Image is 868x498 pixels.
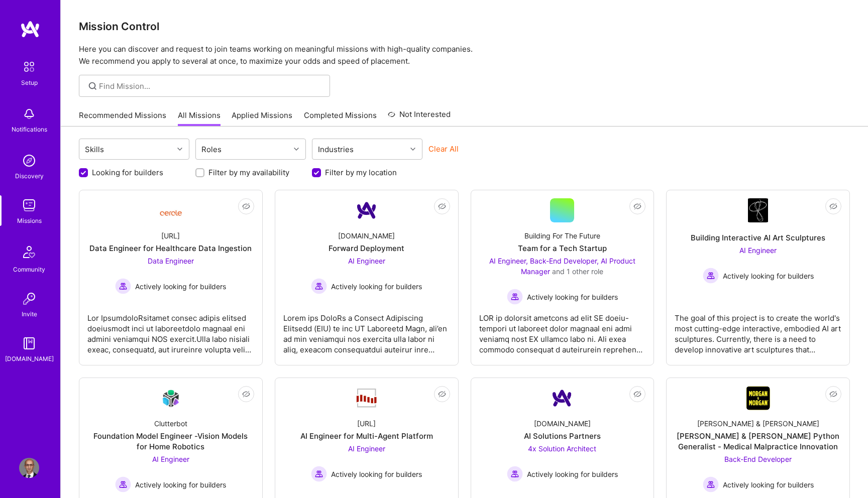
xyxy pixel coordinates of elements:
[115,476,131,492] img: Actively looking for builders
[232,110,292,127] a: Applied Missions
[20,20,40,38] img: logo
[199,142,224,157] div: Roles
[357,418,376,429] div: [URL]
[329,243,404,254] div: Forward Deployment
[152,455,189,463] span: AI Engineer
[633,202,641,210] i: icon EyeClosed
[283,198,450,357] a: Company Logo[DOMAIN_NAME]Forward DeploymentAI Engineer Actively looking for buildersActively look...
[135,281,226,292] span: Actively looking for builders
[428,144,459,154] button: Clear All
[697,418,819,429] div: [PERSON_NAME] & [PERSON_NAME]
[527,292,618,302] span: Actively looking for builders
[19,333,39,353] img: guide book
[21,77,38,88] div: Setup
[283,305,450,355] div: Lorem ips DoloRs a Consect Adipiscing Elitsedd (EIU) te inc UT Laboreetd Magn, ali’en ad min veni...
[22,309,37,319] div: Invite
[348,444,385,453] span: AI Engineer
[518,243,607,254] div: Team for a Tech Startup
[19,151,39,171] img: discovery
[17,215,42,226] div: Missions
[87,431,254,452] div: Foundation Model Engineer -Vision Models for Home Robotics
[748,198,768,222] img: Company Logo
[148,257,194,265] span: Data Engineer
[675,198,841,357] a: Company LogoBuilding Interactive AI Art SculpturesAI Engineer Actively looking for buildersActive...
[348,257,385,265] span: AI Engineer
[528,444,596,453] span: 4x Solution Architect
[177,147,182,152] i: icon Chevron
[534,418,591,429] div: [DOMAIN_NAME]
[438,390,446,398] i: icon EyeClosed
[724,455,792,463] span: Back-End Developer
[159,202,183,219] img: Company Logo
[5,353,54,364] div: [DOMAIN_NAME]
[331,469,422,479] span: Actively looking for builders
[331,281,422,292] span: Actively looking for builders
[79,20,850,33] h3: Mission Control
[79,43,850,67] p: Here you can discover and request to join teams working on meaningful missions with high-quality ...
[527,469,618,479] span: Actively looking for builders
[410,147,415,152] i: icon Chevron
[294,147,299,152] i: icon Chevron
[507,466,523,482] img: Actively looking for builders
[17,240,41,264] img: Community
[19,458,39,478] img: User Avatar
[829,390,837,398] i: icon EyeClosed
[178,110,221,127] a: All Missions
[633,390,641,398] i: icon EyeClosed
[739,246,777,255] span: AI Engineer
[338,230,395,241] div: [DOMAIN_NAME]
[311,278,327,294] img: Actively looking for builders
[19,104,39,124] img: bell
[19,56,40,77] img: setup
[82,142,106,157] div: Skills
[242,202,250,210] i: icon EyeClosed
[325,167,397,178] label: Filter by my location
[79,110,166,127] a: Recommended Missions
[524,230,600,241] div: Building For The Future
[675,431,841,452] div: [PERSON_NAME] & [PERSON_NAME] Python Generalist - Medical Malpractice Innovation
[703,476,719,492] img: Actively looking for builders
[552,267,603,276] span: and 1 other role
[550,386,574,410] img: Company Logo
[723,271,814,281] span: Actively looking for builders
[746,386,770,410] img: Company Logo
[675,305,841,355] div: The goal of this project is to create the world's most cutting-edge interactive, embodied AI art ...
[92,167,163,178] label: Looking for builders
[89,243,252,254] div: Data Engineer for Healthcare Data Ingestion
[87,80,98,92] i: icon SearchGrey
[355,388,379,409] img: Company Logo
[115,278,131,294] img: Actively looking for builders
[479,198,646,357] a: Building For The FutureTeam for a Tech StartupAI Engineer, Back-End Developer, AI Product Manager...
[208,167,289,178] label: Filter by my availability
[479,305,646,355] div: LOR ip dolorsit ametcons ad elit SE doeiu-tempori ut laboreet dolor magnaal eni admi veniamq nost...
[159,387,183,410] img: Company Logo
[161,230,180,241] div: [URL]
[388,108,451,127] a: Not Interested
[507,289,523,305] img: Actively looking for builders
[438,202,446,210] i: icon EyeClosed
[300,431,433,441] div: AI Engineer for Multi-Agent Platform
[87,305,254,355] div: Lor IpsumdoloRsitamet consec adipis elitsed doeiusmodt inci ut laboreetdolo magnaal eni admini ve...
[311,466,327,482] img: Actively looking for builders
[691,232,825,243] div: Building Interactive AI Art Sculptures
[154,418,187,429] div: Clutterbot
[19,289,39,309] img: Invite
[355,198,379,222] img: Company Logo
[15,171,44,181] div: Discovery
[13,264,45,275] div: Community
[723,479,814,490] span: Actively looking for builders
[489,257,635,276] span: AI Engineer, Back-End Developer, AI Product Manager
[524,431,601,441] div: AI Solutions Partners
[19,195,39,215] img: teamwork
[87,198,254,357] a: Company Logo[URL]Data Engineer for Healthcare Data IngestionData Engineer Actively looking for bu...
[12,124,47,135] div: Notifications
[829,202,837,210] i: icon EyeClosed
[17,458,42,478] a: User Avatar
[703,268,719,284] img: Actively looking for builders
[135,479,226,490] span: Actively looking for builders
[99,81,322,91] input: Find Mission...
[242,390,250,398] i: icon EyeClosed
[315,142,356,157] div: Industries
[304,110,377,127] a: Completed Missions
